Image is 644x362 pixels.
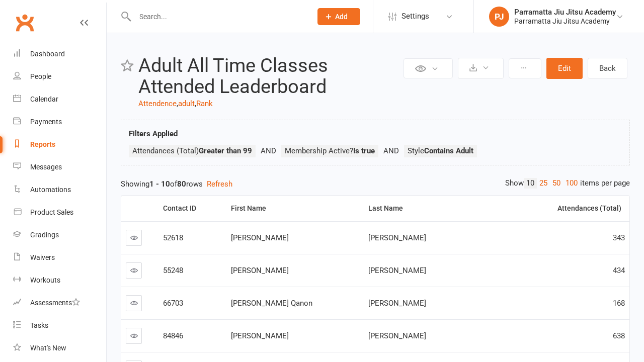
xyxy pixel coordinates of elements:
[335,13,348,21] span: Add
[30,276,60,284] div: Workouts
[231,331,289,340] span: [PERSON_NAME]
[13,246,106,269] a: Waivers
[231,266,289,275] span: [PERSON_NAME]
[546,58,583,79] button: Edit
[13,65,106,88] a: People
[163,233,183,242] span: 52618
[30,118,62,126] div: Payments
[368,331,426,340] span: [PERSON_NAME]
[12,10,37,35] a: Clubworx
[505,178,630,189] div: Show items per page
[30,140,55,148] div: Reports
[13,314,106,337] a: Tasks
[30,231,59,239] div: Gradings
[489,7,509,27] div: PJ
[231,233,289,242] span: [PERSON_NAME]
[129,129,178,138] strong: Filters Applied
[368,233,426,242] span: [PERSON_NAME]
[30,50,65,58] div: Dashboard
[13,43,106,65] a: Dashboard
[30,253,55,261] div: Waivers
[424,146,473,155] strong: Contains Adult
[368,205,508,212] div: Last Name
[121,178,630,190] div: Showing of rows
[30,186,71,194] div: Automations
[163,205,218,212] div: Contact ID
[13,269,106,292] a: Workouts
[132,10,304,24] input: Search...
[196,99,213,108] a: Rank
[13,224,106,246] a: Gradings
[368,266,426,275] span: [PERSON_NAME]
[132,146,252,155] span: Attendances (Total)
[521,205,621,212] div: Attendances (Total)
[231,205,356,212] div: First Name
[163,331,183,340] span: 84846
[138,55,401,98] h2: Adult All Time Classes Attended Leaderboard
[30,72,51,80] div: People
[13,178,106,201] a: Automations
[178,99,195,108] a: adult
[163,299,183,308] span: 66703
[524,178,537,189] a: 10
[149,179,170,189] strong: 1 - 10
[231,299,312,308] span: [PERSON_NAME] Qanon
[30,208,73,216] div: Product Sales
[177,179,186,189] strong: 80
[317,8,360,25] button: Add
[13,337,106,359] a: What's New
[613,331,625,340] span: 638
[408,146,473,155] span: Style
[163,266,183,275] span: 55248
[285,146,375,155] span: Membership Active?
[550,178,563,189] a: 50
[30,321,48,329] div: Tasks
[514,8,616,17] div: Parramatta Jiu Jitsu Academy
[199,146,252,155] strong: Greater than 99
[613,266,625,275] span: 434
[13,292,106,314] a: Assessments
[368,299,426,308] span: [PERSON_NAME]
[588,58,627,79] a: Back
[353,146,375,155] strong: Is true
[207,178,232,190] button: Refresh
[30,163,62,171] div: Messages
[13,133,106,156] a: Reports
[537,178,550,189] a: 25
[195,99,196,108] span: ,
[13,111,106,133] a: Payments
[13,88,106,111] a: Calendar
[401,5,429,28] span: Settings
[613,299,625,308] span: 168
[30,299,80,307] div: Assessments
[563,178,580,189] a: 100
[30,344,66,352] div: What's New
[13,156,106,178] a: Messages
[177,99,178,108] span: ,
[13,201,106,224] a: Product Sales
[514,17,616,26] div: Parramatta Jiu Jitsu Academy
[30,95,58,103] div: Calendar
[138,99,177,108] a: Attendence
[613,233,625,242] span: 343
